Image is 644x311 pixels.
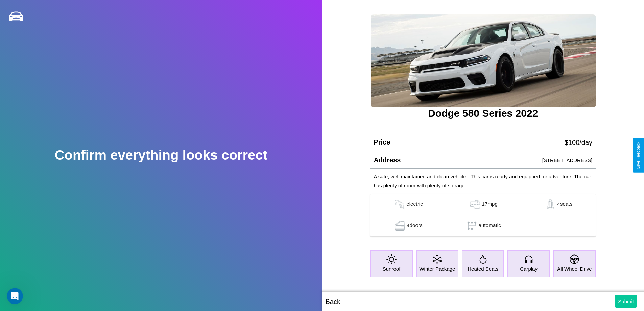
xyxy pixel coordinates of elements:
[615,295,637,308] button: Submit
[565,136,592,149] p: $ 100 /day
[468,199,482,209] img: gas
[374,172,592,190] p: A safe, well maintained and clean vehicle - This car is ready and equipped for adventure. The car...
[636,142,641,169] div: Give Feedback
[370,108,596,119] h3: Dodge 580 Series 2022
[419,264,455,273] p: Winter Package
[479,221,501,231] p: automatic
[406,199,423,209] p: electric
[544,199,557,209] img: gas
[482,199,498,209] p: 17 mpg
[370,194,596,237] table: simple table
[374,138,390,146] h4: Price
[374,156,401,164] h4: Address
[468,264,498,273] p: Heated Seats
[383,264,401,273] p: Sunroof
[7,288,23,304] iframe: Intercom live chat
[557,199,572,209] p: 4 seats
[542,156,592,165] p: [STREET_ADDRESS]
[557,264,592,273] p: All Wheel Drive
[407,221,423,231] p: 4 doors
[520,264,538,273] p: Carplay
[326,295,340,308] p: Back
[393,221,407,231] img: gas
[55,148,267,163] h2: Confirm everything looks correct
[393,199,406,209] img: gas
